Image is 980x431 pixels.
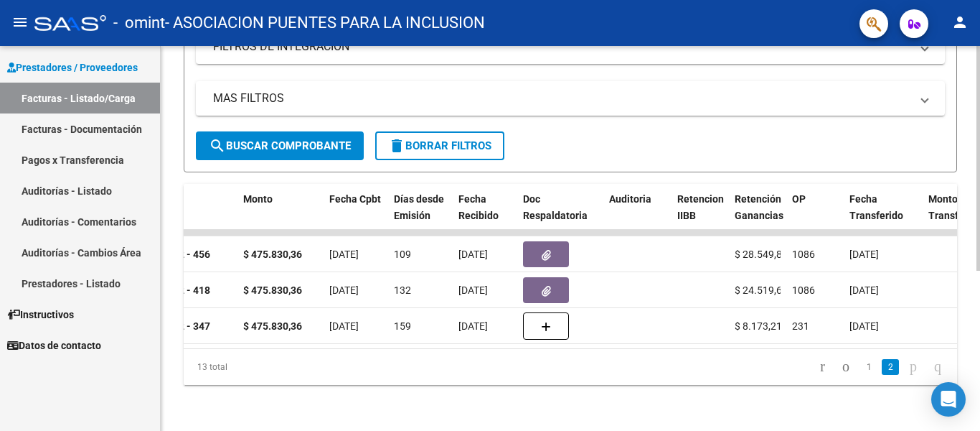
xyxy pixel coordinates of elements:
[931,382,966,417] div: Open Intercom Messenger
[209,137,226,154] mat-icon: search
[458,193,499,221] span: Fecha Recibido
[196,81,945,116] mat-expansion-panel-header: MAS FILTROS
[196,29,945,64] mat-expansion-panel-header: FILTROS DE INTEGRACION
[329,249,359,260] span: [DATE]
[388,137,405,154] mat-icon: delete
[458,249,488,260] span: [DATE]
[243,249,302,260] strong: $ 475.830,36
[388,139,491,152] span: Borrar Filtros
[196,131,364,160] button: Buscar Comprobante
[792,249,815,260] span: 1086
[735,193,783,221] span: Retención Ganancias
[329,284,359,296] span: [DATE]
[735,249,788,260] span: $ 28.549,80
[213,91,910,106] mat-panel-title: MAS FILTROS
[324,184,388,247] datatable-header-cell: Fecha Cpbt
[735,284,788,296] span: $ 24.519,63
[849,320,879,332] span: [DATE]
[237,184,324,247] datatable-header-cell: Monto
[113,7,165,39] span: - omint
[11,14,29,31] mat-icon: menu
[849,249,879,260] span: [DATE]
[243,320,302,332] strong: $ 475.830,36
[792,284,815,296] span: 1086
[458,320,488,332] span: [DATE]
[243,193,273,205] span: Monto
[394,193,444,221] span: Días desde Emisión
[849,193,903,221] span: Fecha Transferido
[903,359,923,375] a: go to next page
[523,193,588,221] span: Doc Respaldatoria
[375,131,504,160] button: Borrar Filtros
[792,193,806,205] span: OP
[184,349,336,385] div: 13 total
[849,284,879,296] span: [DATE]
[672,184,729,247] datatable-header-cell: Retencion IIBB
[517,184,603,247] datatable-header-cell: Doc Respaldatoria
[882,359,899,375] a: 2
[394,320,411,332] span: 159
[209,139,351,152] span: Buscar Comprobante
[394,249,411,260] span: 109
[928,359,948,375] a: go to last page
[814,359,831,375] a: go to first page
[243,284,302,296] strong: $ 475.830,36
[7,307,74,323] span: Instructivos
[603,184,672,247] datatable-header-cell: Auditoria
[7,338,101,353] span: Datos de contacto
[858,355,880,379] li: page 1
[860,359,877,375] a: 1
[165,7,485,39] span: - ASOCIACION PUENTES PARA LA INCLUSION
[729,184,786,247] datatable-header-cell: Retención Ganancias
[792,320,809,332] span: 231
[453,184,517,247] datatable-header-cell: Fecha Recibido
[7,60,138,75] span: Prestadores / Proveedores
[880,355,901,379] li: page 2
[394,284,411,296] span: 132
[609,193,651,205] span: Auditoria
[388,184,453,247] datatable-header-cell: Días desde Emisión
[458,284,488,296] span: [DATE]
[786,184,844,247] datatable-header-cell: OP
[213,39,910,55] mat-panel-title: FILTROS DE INTEGRACION
[735,320,782,332] span: $ 8.173,21
[329,193,381,205] span: Fecha Cpbt
[844,184,923,247] datatable-header-cell: Fecha Transferido
[951,14,969,31] mat-icon: person
[329,320,359,332] span: [DATE]
[677,193,724,221] span: Retencion IIBB
[836,359,856,375] a: go to previous page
